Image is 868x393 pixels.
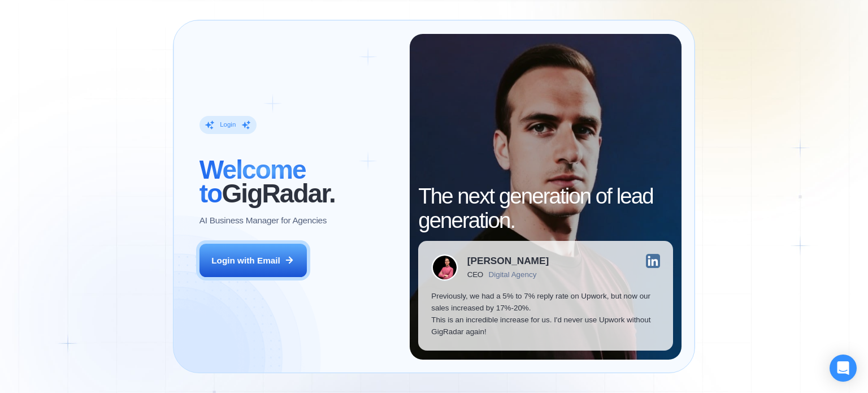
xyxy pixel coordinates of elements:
div: Open Intercom Messenger [830,355,857,382]
div: Login [220,120,236,129]
button: Login with Email [199,244,307,278]
h2: ‍ GigRadar. [199,158,397,205]
p: Previously, we had a 5% to 7% reply rate on Upwork, but now our sales increased by 17%-20%. This ... [431,290,660,338]
p: AI Business Manager for Agencies [199,214,327,226]
h2: The next generation of lead generation. [418,184,673,232]
div: Digital Agency [489,270,537,279]
div: [PERSON_NAME] [467,256,549,266]
div: CEO [467,270,483,279]
span: Welcome to [199,155,306,208]
div: Login with Email [211,254,280,266]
